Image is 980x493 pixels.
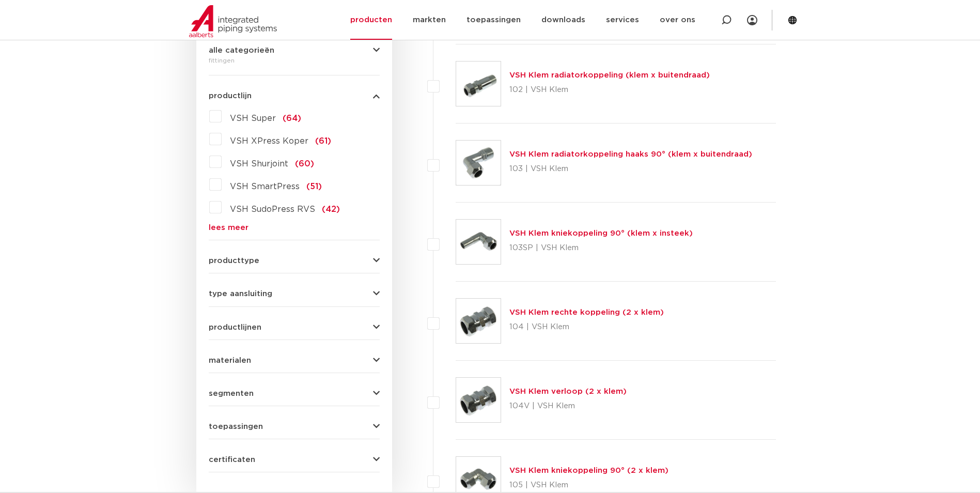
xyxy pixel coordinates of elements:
[322,205,340,213] span: (42)
[209,257,380,265] button: producttype
[456,220,501,264] img: Thumbnail for VSH Klem kniekoppeling 90° (klem x insteek)
[509,150,752,158] a: VSH Klem radiatorkoppeling haaks 90° (klem x buitendraad)
[509,398,627,414] p: 104V | VSH Klem
[509,71,710,79] a: VSH Klem radiatorkoppeling (klem x buitendraad)
[209,357,251,364] span: materialen
[209,323,380,331] button: productlijnen
[230,182,300,191] span: VSH SmartPress
[509,229,693,237] a: VSH Klem kniekoppeling 90° (klem x insteek)
[306,182,322,191] span: (51)
[230,114,276,122] span: VSH Super
[509,161,752,177] p: 103 | VSH Klem
[315,137,331,145] span: (61)
[209,257,259,265] span: producttype
[209,290,380,298] button: type aansluiting
[456,141,501,185] img: Thumbnail for VSH Klem radiatorkoppeling haaks 90° (klem x buitendraad)
[209,323,261,331] span: productlijnen
[509,309,664,316] a: VSH Klem rechte koppeling (2 x klem)
[209,456,380,464] button: certificaten
[509,240,693,256] p: 103SP | VSH Klem
[209,357,380,364] button: materialen
[509,319,664,335] p: 104 | VSH Klem
[209,390,254,397] span: segmenten
[509,467,668,474] a: VSH Klem kniekoppeling 90° (2 x klem)
[209,224,380,232] a: lees meer
[509,388,627,395] a: VSH Klem verloop (2 x klem)
[230,137,308,145] span: VSH XPress Koper
[209,54,380,67] div: fittingen
[209,390,380,397] button: segmenten
[295,160,314,168] span: (60)
[209,92,252,100] span: productlijn
[283,114,301,122] span: (64)
[209,47,380,54] button: alle categorieën
[209,423,263,430] span: toepassingen
[509,82,710,98] p: 102 | VSH Klem
[230,205,315,213] span: VSH SudoPress RVS
[209,92,380,100] button: productlijn
[456,378,501,422] img: Thumbnail for VSH Klem verloop (2 x klem)
[209,47,274,54] span: alle categorieën
[456,61,501,106] img: Thumbnail for VSH Klem radiatorkoppeling (klem x buitendraad)
[209,456,255,464] span: certificaten
[456,299,501,343] img: Thumbnail for VSH Klem rechte koppeling (2 x klem)
[209,423,380,430] button: toepassingen
[209,290,272,298] span: type aansluiting
[230,160,288,168] span: VSH Shurjoint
